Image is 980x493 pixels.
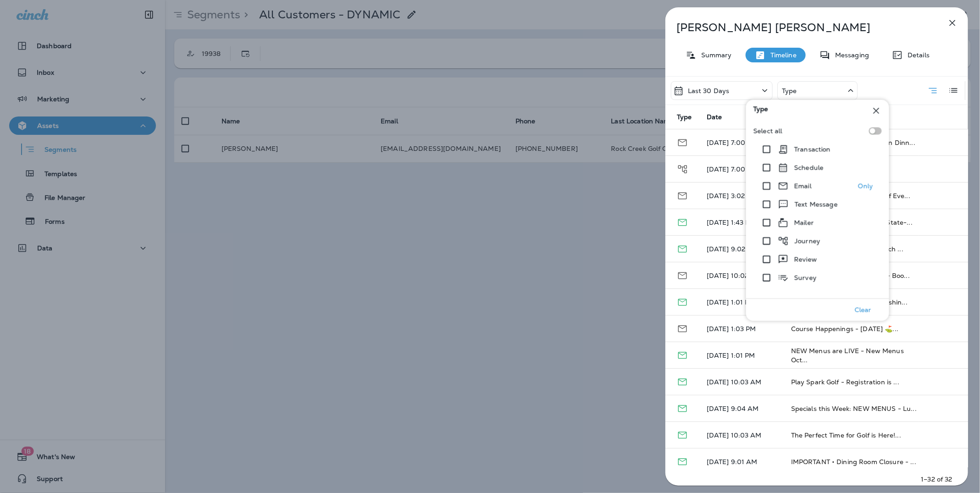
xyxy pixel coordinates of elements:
[707,245,776,253] p: [DATE] 9:02 AM
[707,378,776,386] p: [DATE] 10:03 AM
[791,325,898,333] span: Course Happenings - [DATE] ⛳...
[677,404,688,412] span: Email - Opened
[707,405,776,412] p: [DATE] 9:04 AM
[707,458,776,465] p: [DATE] 9:01 AM
[753,105,769,116] span: Type
[697,51,732,59] p: Summary
[677,217,688,226] span: Email - Opened
[791,347,904,364] span: NEW Menus are LIVE - New Menus Oct...
[677,113,692,121] span: Type
[924,81,942,100] button: Summary View
[677,244,688,252] span: Email - Opened
[677,430,688,438] span: Email - Opened
[707,113,722,121] span: Date
[707,219,776,226] p: [DATE] 1:43 PM
[707,299,776,306] p: [DATE] 1:01 PM
[791,378,899,386] span: Play Spark Golf - Registration is ...
[848,304,878,316] button: Clear
[677,138,688,146] span: Email - Processed
[707,432,776,439] p: [DATE] 10:03 AM
[753,127,782,135] p: Select all
[795,238,820,245] p: Journey
[677,191,688,199] span: Email - Processed
[676,21,927,34] p: [PERSON_NAME] [PERSON_NAME]
[707,192,776,199] p: [DATE] 3:02 PM
[855,306,872,314] p: Clear
[944,81,963,100] button: Log View
[794,146,831,153] p: Transaction
[707,139,776,146] p: [DATE] 7:00 AM
[791,404,917,413] span: Specials this Week: NEW MENUS - Lu...
[707,166,776,173] p: [DATE] 7:00 AM
[858,183,873,190] p: Only
[677,350,688,359] span: Email - Opened
[677,324,688,332] span: Email - Processed
[794,256,817,263] p: Review
[677,297,688,305] span: Email - Opened
[794,183,812,190] p: Email
[766,51,797,59] p: Timeline
[677,164,688,172] span: Journey
[794,164,824,172] p: Schedule
[688,87,730,94] p: Last 30 Days
[921,475,952,484] p: 1–32 of 32
[677,271,688,279] span: Email - Processed
[791,431,901,439] span: The Perfect Time for Golf is Here!...
[707,352,776,359] p: [DATE] 1:01 PM
[795,201,838,208] p: Text Message
[794,274,817,282] p: Survey
[791,458,916,466] span: IMPORTANT • Dining Room Closure - ...
[707,272,776,279] p: [DATE] 10:02 AM
[707,325,776,332] p: [DATE] 1:03 PM
[677,457,688,465] span: Email - Opened
[794,219,814,227] p: Mailer
[677,377,688,385] span: Email - Opened
[831,51,869,59] p: Messaging
[903,51,930,59] p: Details
[782,87,797,94] p: Type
